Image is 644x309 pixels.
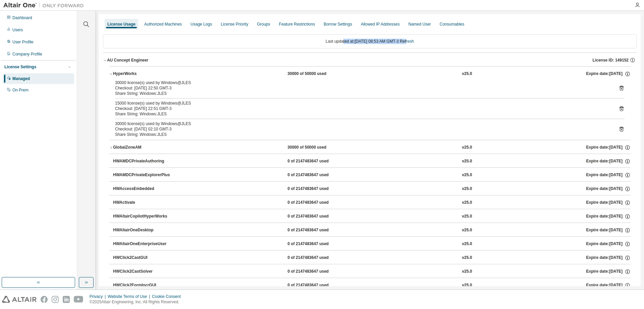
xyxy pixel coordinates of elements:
[115,80,608,85] div: 30000 license(s) used by Windows@JLES
[400,39,414,44] a: Refresh
[113,209,631,224] button: HWAltairCopilotHyperWorks0 of 2147483647 usedv25.0Expire date:[DATE]
[113,172,173,178] div: HWAMDCPrivateExplorerPlus
[115,126,608,132] div: Checkout: [DATE] 02:10 GMT-3
[113,158,173,164] div: HWAMDCPrivateAuthoring
[462,145,472,151] div: v25.0
[113,255,173,261] div: HWClick2CastGUI
[221,22,248,27] div: License Priority
[462,186,472,192] div: v25.0
[113,282,173,288] div: HWClick2FormIncrGUI
[144,22,182,27] div: Authorized Machines
[586,186,631,192] div: Expire date: [DATE]
[586,241,631,247] div: Expire date: [DATE]
[109,67,631,81] button: HyperWorks30000 of 50000 usedv25.0Expire date:[DATE]
[462,282,472,288] div: v25.0
[361,22,400,27] div: Allowed IP Addresses
[113,241,173,247] div: HWAltairOneEnterpriseUser
[440,22,464,27] div: Consumables
[287,227,348,233] div: 0 of 2147483647 used
[113,227,173,233] div: HWAltairOneDesktop
[287,282,348,288] div: 0 of 2147483647 used
[586,71,631,77] div: Expire date: [DATE]
[113,200,173,206] div: HWActivate
[287,186,348,192] div: 0 of 2147483647 used
[586,269,631,275] div: Expire date: [DATE]
[113,195,631,210] button: HWActivate0 of 2147483647 usedv25.0Expire date:[DATE]
[2,296,37,303] img: altair_logo.svg
[3,2,87,9] img: Altair One
[324,22,352,27] div: Borrow Settings
[90,294,108,299] div: Privacy
[462,241,472,247] div: v25.0
[103,53,637,68] button: AU Concept EngineerLicense ID: 149152
[115,91,608,96] div: Share String: Windows:JLES
[74,296,84,303] img: youtube.svg
[191,22,212,27] div: Usage Logs
[12,39,34,45] div: User Profile
[152,294,184,299] div: Cookie Consent
[113,71,173,77] div: HyperWorks
[113,264,631,279] button: HWClick2CastSolver0 of 2147483647 usedv25.0Expire date:[DATE]
[287,71,348,77] div: 30000 of 50000 used
[257,22,270,27] div: Groups
[52,296,59,303] img: instagram.svg
[586,172,631,178] div: Expire date: [DATE]
[462,158,472,164] div: v25.0
[287,158,348,164] div: 0 of 2147483647 used
[115,132,608,137] div: Share String: Windows:JLES
[108,294,152,299] div: Website Terms of Use
[107,57,148,63] div: AU Concept Engineer
[462,172,472,178] div: v25.0
[113,145,173,151] div: GlobalZoneAM
[115,121,608,126] div: 30000 license(s) used by Windows@JLES
[287,241,348,247] div: 0 of 2147483647 used
[113,269,173,275] div: HWClick2CastSolver
[113,214,173,220] div: HWAltairCopilotHyperWorks
[287,269,348,275] div: 0 of 2147483647 used
[115,111,608,117] div: Share String: Windows:JLES
[462,200,472,206] div: v25.0
[113,186,173,192] div: HWAccessEmbedded
[462,255,472,261] div: v25.0
[12,27,23,33] div: Users
[462,71,472,77] div: v25.0
[113,182,631,196] button: HWAccessEmbedded0 of 2147483647 usedv25.0Expire date:[DATE]
[103,34,637,48] div: Last updated at: [DATE] 08:53 AM GMT-3
[113,237,631,252] button: HWAltairOneEnterpriseUser0 of 2147483647 usedv25.0Expire date:[DATE]
[113,154,631,169] button: HWAMDCPrivateAuthoring0 of 2147483647 usedv25.0Expire date:[DATE]
[586,227,631,233] div: Expire date: [DATE]
[107,22,136,27] div: License Usage
[586,214,631,220] div: Expire date: [DATE]
[586,282,631,288] div: Expire date: [DATE]
[586,200,631,206] div: Expire date: [DATE]
[113,250,631,265] button: HWClick2CastGUI0 of 2147483647 usedv25.0Expire date:[DATE]
[113,278,631,293] button: HWClick2FormIncrGUI0 of 2147483647 usedv25.0Expire date:[DATE]
[586,255,631,261] div: Expire date: [DATE]
[462,269,472,275] div: v25.0
[4,64,36,70] div: License Settings
[287,145,348,151] div: 30000 of 50000 used
[462,227,472,233] div: v25.0
[586,145,631,151] div: Expire date: [DATE]
[287,214,348,220] div: 0 of 2147483647 used
[115,101,608,106] div: 15000 license(s) used by Windows@JLES
[586,158,631,164] div: Expire date: [DATE]
[63,296,70,303] img: linkedin.svg
[12,87,29,93] div: On Prem
[12,76,30,81] div: Managed
[115,85,608,91] div: Checkout: [DATE] 22:50 GMT-3
[593,57,629,63] span: License ID: 149152
[287,200,348,206] div: 0 of 2147483647 used
[462,214,472,220] div: v25.0
[115,106,608,111] div: Checkout: [DATE] 22:51 GMT-3
[287,172,348,178] div: 0 of 2147483647 used
[41,296,48,303] img: facebook.svg
[90,299,185,305] p: © 2025 Altair Engineering, Inc. All Rights Reserved.
[279,22,315,27] div: Feature Restrictions
[12,51,42,57] div: Company Profile
[113,223,631,238] button: HWAltairOneDesktop0 of 2147483647 usedv25.0Expire date:[DATE]
[408,22,431,27] div: Named User
[109,140,631,155] button: GlobalZoneAM30000 of 50000 usedv25.0Expire date:[DATE]
[287,255,348,261] div: 0 of 2147483647 used
[113,168,631,183] button: HWAMDCPrivateExplorerPlus0 of 2147483647 usedv25.0Expire date:[DATE]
